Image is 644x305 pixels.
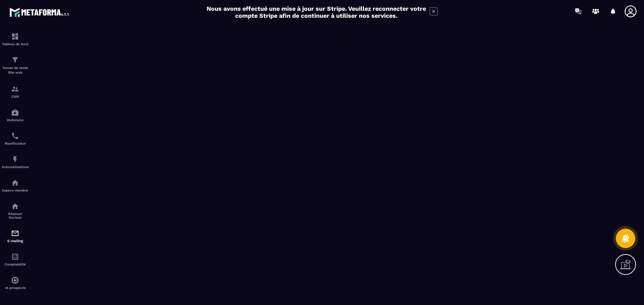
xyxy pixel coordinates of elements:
img: automations [11,108,19,117]
img: accountant [11,253,19,261]
p: Planificateur [2,142,29,145]
p: Espace membre [2,188,29,192]
p: Réseaux Sociaux [2,212,29,219]
p: CRM [2,95,29,98]
img: social-network [11,202,19,210]
p: Webinaire [2,118,29,122]
img: formation [11,85,19,93]
img: formation [11,56,19,64]
img: scheduler [11,132,19,140]
img: formation [11,32,19,41]
a: automationsautomationsEspace membre [2,174,29,197]
img: email [11,229,19,237]
a: accountantaccountantComptabilité [2,248,29,271]
img: logo [9,6,70,18]
a: formationformationTableau de bord [2,27,29,51]
p: IA prospects [2,286,29,290]
p: Tunnel de vente Site web [2,66,29,75]
img: automations [11,155,19,163]
a: emailemailE-mailing [2,224,29,248]
a: formationformationCRM [2,80,29,103]
a: automationsautomationsWebinaire [2,103,29,127]
p: Tableau de bord [2,42,29,46]
a: automationsautomationsAutomatisations [2,150,29,174]
h2: Nous avons effectué une mise à jour sur Stripe. Veuillez reconnecter votre compte Stripe afin de ... [206,5,426,19]
p: Comptabilité [2,262,29,266]
img: automations [11,276,19,284]
img: automations [11,179,19,187]
a: formationformationTunnel de vente Site web [2,51,29,80]
p: E-mailing [2,239,29,243]
a: social-networksocial-networkRéseaux Sociaux [2,197,29,224]
p: Automatisations [2,165,29,169]
a: schedulerschedulerPlanificateur [2,127,29,150]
